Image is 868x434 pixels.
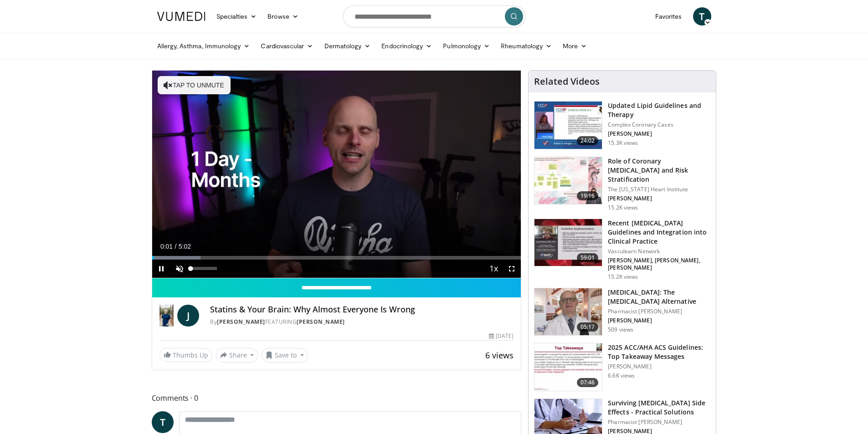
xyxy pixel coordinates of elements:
[577,322,599,332] span: 05:17
[255,37,318,55] a: Cardiovascular
[608,308,710,315] p: Pharmacist [PERSON_NAME]
[577,253,599,262] span: 59:01
[177,305,199,327] a: J
[159,305,174,327] img: Dr. Jordan Rennicke
[297,318,345,326] a: [PERSON_NAME]
[503,260,521,278] button: Fullscreen
[170,260,189,278] button: Unmute
[534,219,710,281] a: 59:01 Recent [MEDICAL_DATA] Guidelines and Integration into Clinical Practice Vasculearn Network ...
[152,392,522,404] span: Comments 0
[577,191,599,200] span: 19:16
[262,348,308,363] button: Save to
[608,363,710,370] p: [PERSON_NAME]
[577,378,599,387] span: 07:46
[485,350,514,361] span: 6 views
[608,121,710,128] p: Complex Coronary Cases
[343,5,525,27] input: Search topics, interventions
[159,348,212,362] a: Thumbs Up
[217,318,265,326] a: [PERSON_NAME]
[152,256,521,260] div: Progress Bar
[534,101,710,149] a: 24:02 Updated Lipid Guidelines and Therapy Complex Coronary Cases [PERSON_NAME] 15.3K views
[534,219,602,266] img: 87825f19-cf4c-4b91-bba1-ce218758c6bb.150x105_q85_crop-smart_upscale.jpg
[216,348,258,363] button: Share
[534,76,600,87] h4: Related Videos
[191,267,217,270] div: Volume Level
[608,139,638,147] p: 15.3K views
[557,37,592,55] a: More
[175,243,177,250] span: /
[608,419,710,426] p: Pharmacist [PERSON_NAME]
[534,102,602,149] img: 77f671eb-9394-4acc-bc78-a9f077f94e00.150x105_q85_crop-smart_upscale.jpg
[534,343,710,391] a: 07:46 2025 ACC/AHA ACS Guidelines: Top Takeaway Messages [PERSON_NAME] 6.6K views
[319,37,376,55] a: Dermatology
[608,219,710,246] h3: Recent [MEDICAL_DATA] Guidelines and Integration into Clinical Practice
[534,288,602,336] img: ce9609b9-a9bf-4b08-84dd-8eeb8ab29fc6.150x105_q85_crop-smart_upscale.jpg
[608,372,635,379] p: 6.6K views
[608,248,710,255] p: Vasculearn Network
[608,317,710,324] p: [PERSON_NAME]
[210,305,514,315] h4: Statins & Your Brain: Why Almost Everyone Is Wrong
[650,7,688,26] a: Favorites
[693,7,711,26] a: T
[484,260,503,278] button: Playback Rate
[376,37,437,55] a: Endocrinology
[534,288,710,336] a: 05:17 [MEDICAL_DATA]: The [MEDICAL_DATA] Alternative Pharmacist [PERSON_NAME] [PERSON_NAME] 509 v...
[608,186,710,193] p: The [US_STATE] Heart Institute
[152,260,170,278] button: Pause
[534,157,710,211] a: 19:16 Role of Coronary [MEDICAL_DATA] and Risk Stratification The [US_STATE] Heart Institute [PER...
[608,326,633,333] p: 509 views
[152,411,174,433] a: T
[152,37,256,55] a: Allergy, Asthma, Immunology
[608,130,710,138] p: [PERSON_NAME]
[608,343,710,361] h3: 2025 ACC/AHA ACS Guidelines: Top Takeaway Messages
[157,12,205,21] img: VuMedi Logo
[608,257,710,271] p: [PERSON_NAME], [PERSON_NAME], [PERSON_NAME]
[608,195,710,202] p: [PERSON_NAME]
[608,288,710,306] h3: [MEDICAL_DATA]: The [MEDICAL_DATA] Alternative
[262,7,304,26] a: Browse
[210,318,514,326] div: By FEATURING
[437,37,495,55] a: Pulmonology
[495,37,557,55] a: Rheumatology
[152,71,521,278] video-js: Video Player
[608,101,710,119] h3: Updated Lipid Guidelines and Therapy
[608,398,710,417] h3: Surviving [MEDICAL_DATA] Side Effects - Practical Solutions
[211,7,262,26] a: Specialties
[534,157,602,204] img: 1efa8c99-7b8a-4ab5-a569-1c219ae7bd2c.150x105_q85_crop-smart_upscale.jpg
[158,76,231,94] button: Tap to unmute
[160,243,173,250] span: 0:01
[577,136,599,145] span: 24:02
[608,204,638,211] p: 15.2K views
[608,273,638,281] p: 15.2K views
[534,343,602,391] img: 369ac253-1227-4c00-b4e1-6e957fd240a8.150x105_q85_crop-smart_upscale.jpg
[179,243,191,250] span: 5:02
[489,332,514,340] div: [DATE]
[608,157,710,184] h3: Role of Coronary [MEDICAL_DATA] and Risk Stratification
